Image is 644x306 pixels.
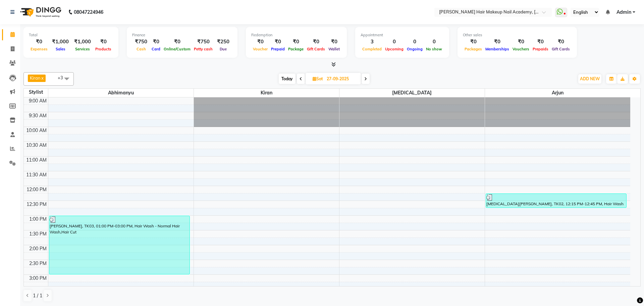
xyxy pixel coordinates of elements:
[339,89,485,97] span: [MEDICAL_DATA]
[327,47,341,51] span: Wallet
[29,38,49,46] div: ₹0
[150,38,162,46] div: ₹0
[94,47,113,51] span: Products
[28,97,48,104] div: 9:00 AM
[361,38,383,46] div: 3
[71,38,94,46] div: ₹1,000
[74,3,103,21] b: 08047224946
[73,47,92,51] span: Services
[580,76,600,81] span: ADD NEW
[325,74,358,84] input: 2025-09-27
[463,32,572,38] div: Other sales
[28,260,48,267] div: 2:30 PM
[269,38,286,46] div: ₹0
[162,38,192,46] div: ₹0
[49,38,71,46] div: ₹1,000
[33,292,42,299] span: 1 / 1
[41,75,44,81] a: x
[135,47,148,51] span: Cash
[150,47,162,51] span: Card
[25,127,48,134] div: 10:00 AM
[424,38,444,46] div: 0
[311,76,325,81] span: Sat
[405,47,424,51] span: Ongoing
[550,47,572,51] span: Gift Cards
[251,32,341,38] div: Redemption
[192,38,214,46] div: ₹750
[48,89,194,97] span: Abhimanyu
[30,75,41,81] span: Kiran
[251,38,269,46] div: ₹0
[192,47,214,51] span: Petty cash
[25,142,48,149] div: 10:30 AM
[29,47,49,51] span: Expenses
[24,89,48,96] div: Stylist
[28,216,48,223] div: 1:00 PM
[383,47,405,51] span: Upcoming
[305,38,327,46] div: ₹0
[25,201,48,208] div: 12:30 PM
[29,32,113,38] div: Total
[327,38,341,46] div: ₹0
[531,38,550,46] div: ₹0
[616,9,631,16] span: Admin
[58,75,68,80] span: +3
[463,38,484,46] div: ₹0
[25,186,48,193] div: 12:00 PM
[28,230,48,237] div: 1:30 PM
[17,3,63,21] img: logo
[54,47,67,51] span: Sales
[28,275,48,282] div: 3:00 PM
[214,38,232,46] div: ₹250
[484,38,511,46] div: ₹0
[28,245,48,252] div: 2:00 PM
[305,47,327,51] span: Gift Cards
[531,47,550,51] span: Prepaids
[25,157,48,164] div: 11:00 AM
[218,47,228,51] span: Due
[94,38,113,46] div: ₹0
[25,171,48,178] div: 11:30 AM
[361,32,444,38] div: Appointment
[361,47,383,51] span: Completed
[194,89,339,97] span: Kiran
[49,216,190,274] div: [PERSON_NAME], TK03, 01:00 PM-03:00 PM, Hair Wash - Normal Hair Wash,Hair Cut
[269,47,286,51] span: Prepaid
[28,112,48,119] div: 9:30 AM
[486,194,627,208] div: [MEDICAL_DATA][PERSON_NAME], TK02, 12:15 PM-12:45 PM, Hair Wash - Schwarzkopf Hair Wash
[511,38,531,46] div: ₹0
[578,74,601,84] button: ADD NEW
[511,47,531,51] span: Vouchers
[162,47,192,51] span: Online/Custom
[279,74,296,84] span: Today
[550,38,572,46] div: ₹0
[286,47,305,51] span: Package
[132,32,232,38] div: Finance
[485,89,631,97] span: Arjun
[286,38,305,46] div: ₹0
[405,38,424,46] div: 0
[251,47,269,51] span: Voucher
[484,47,511,51] span: Memberships
[424,47,444,51] span: No show
[383,38,405,46] div: 0
[132,38,150,46] div: ₹750
[463,47,484,51] span: Packages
